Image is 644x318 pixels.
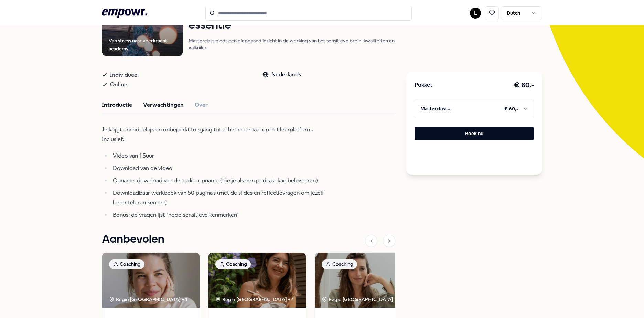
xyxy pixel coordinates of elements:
[195,100,208,109] button: Over
[111,163,325,173] li: Download van de video
[470,8,481,19] button: L
[315,253,412,308] img: package image
[262,70,301,79] div: Nederlands
[109,259,144,269] div: Coaching
[215,259,251,269] div: Coaching
[514,80,534,91] h3: € 60,-
[102,253,200,308] img: package image
[102,100,132,109] button: Introductie
[205,6,412,21] input: Search for products, categories or subcategories
[189,37,395,51] p: Masterclass biedt een diepgaand inzicht in de werking van het sensitieve brein, kwaliteiten en va...
[102,125,325,144] p: Je krijgt onmiddellijk en onbeperkt toegang tot al het materiaal op het leerplatform. Inclusief:
[322,296,394,303] div: Regio [GEOGRAPHIC_DATA]
[110,80,127,89] span: Online
[102,231,164,248] h1: Aanbevolen
[415,127,534,140] button: Boek nu
[111,188,325,208] li: Downloadbaar werkboek van 50 pagina's (met de slides en reflectievragen om jezelf beter teleren k...
[415,81,432,90] h3: Pakket
[111,151,325,161] li: Video van 1,5uur
[109,296,187,303] div: Regio [GEOGRAPHIC_DATA] + 1
[208,253,306,308] img: package image
[322,259,357,269] div: Coaching
[111,176,325,185] li: Opname-download van de audio-opname (die je als een podcast kan beluisteren)
[111,210,325,220] li: Bonus: de vragenlijst "hoog sensitieve kenmerken"
[143,100,184,109] button: Verwachtingen
[110,70,139,80] span: Individueel
[109,37,183,52] div: Van stress naar veerkracht academy
[215,296,294,303] div: Regio [GEOGRAPHIC_DATA] + 1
